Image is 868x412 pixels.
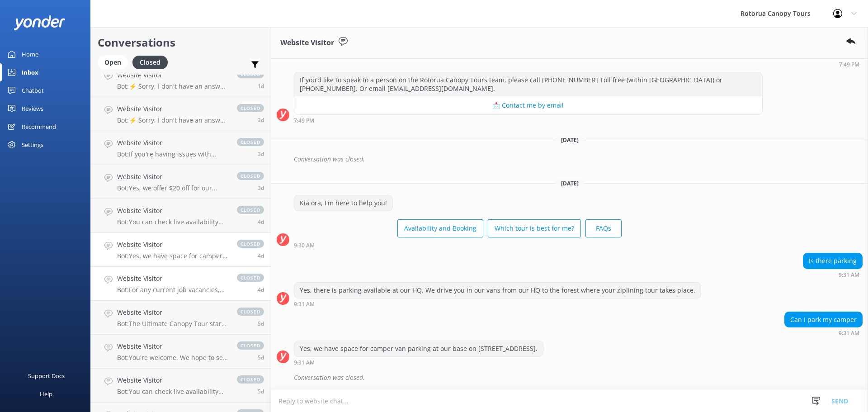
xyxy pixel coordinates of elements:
[91,267,271,301] a: Website VisitorBot:For any current job vacancies, please visit [URL][DOMAIN_NAME] :).closed4d
[237,138,264,146] span: closed
[556,180,584,187] span: [DATE]
[294,243,315,248] strong: 9:30 AM
[556,136,584,144] span: [DATE]
[258,184,264,192] span: Sep 07 2025 01:27pm (UTC +12:00) Pacific/Auckland
[277,152,863,167] div: 2025-08-06T22:23:37.969
[28,367,65,385] div: Support Docs
[117,354,228,362] p: Bot: You're welcome. We hope to see you soon!
[294,341,543,356] div: Yes, we have space for camper van parking at our base on [STREET_ADDRESS].
[40,385,52,403] div: Help
[294,152,863,167] div: Conversation was closed.
[237,274,264,282] span: closed
[91,199,271,233] a: Website VisitorBot:You can check live availability and make a booking for the Original Canopy Tou...
[117,274,228,284] h4: Website Visitor
[117,206,228,216] h4: Website Visitor
[117,218,228,226] p: Bot: You can check live availability and make a booking for the Original Canopy Tour here: [URL][...
[237,206,264,214] span: closed
[258,218,264,226] span: Sep 07 2025 11:04am (UTC +12:00) Pacific/Auckland
[117,172,228,182] h4: Website Visitor
[117,184,228,192] p: Bot: Yes, we offer $20 off for our Rotorua locals. Use code 'LOCALLOVE20' at the checkout.
[91,131,271,165] a: Website VisitorBot:If you're having issues with online booking, please call us on 0800 CANOPY (22...
[258,354,264,361] span: Sep 06 2025 09:38am (UTC +12:00) Pacific/Auckland
[117,82,228,90] p: Bot: ⚡ Sorry, I don't have an answer for that. Could you please try and rephrase your question? A...
[294,195,392,211] div: Kia ora, I'm here to help you!
[22,63,38,81] div: Inbox
[294,370,863,385] div: Conversation was closed.
[258,82,264,90] span: Sep 09 2025 04:06pm (UTC +12:00) Pacific/Auckland
[397,219,483,237] button: Availability and Booking
[91,335,271,369] a: Website VisitorBot:You're welcome. We hope to see you soon!closed5d
[117,70,228,80] h4: Website Visitor
[784,330,863,336] div: Sep 07 2025 09:31am (UTC +12:00) Pacific/Auckland
[22,136,43,154] div: Settings
[14,15,66,30] img: yonder-white-logo.png
[294,118,314,123] strong: 7:49 PM
[280,37,334,49] h3: Website Visitor
[91,165,271,199] a: Website VisitorBot:Yes, we offer $20 off for our Rotorua locals. Use code 'LOCALLOVE20' at the ch...
[803,271,863,278] div: Sep 07 2025 09:31am (UTC +12:00) Pacific/Auckland
[117,252,228,260] p: Bot: Yes, we have space for camper van parking at our base on [STREET_ADDRESS].
[132,57,172,67] a: Closed
[117,138,228,148] h4: Website Visitor
[294,302,315,307] strong: 9:31 AM
[294,283,701,298] div: Yes, there is parking available at our HQ. We drive you in our vans from our HQ to the forest whe...
[258,388,264,395] span: Sep 06 2025 09:27am (UTC +12:00) Pacific/Auckland
[98,56,128,69] div: Open
[117,286,228,294] p: Bot: For any current job vacancies, please visit [URL][DOMAIN_NAME] :).
[294,301,701,307] div: Sep 07 2025 09:31am (UTC +12:00) Pacific/Auckland
[91,369,271,403] a: Website VisitorBot:You can check live availability and make a booking for the Original Canopy Tou...
[237,341,264,350] span: closed
[117,308,228,317] h4: Website Visitor
[237,104,264,112] span: closed
[294,359,543,365] div: Sep 07 2025 09:31am (UTC +12:00) Pacific/Auckland
[839,331,859,336] strong: 9:31 AM
[22,99,43,118] div: Reviews
[785,312,862,327] div: Can I park my camper
[117,116,228,124] p: Bot: ⚡ Sorry, I don't have an answer for that. Could you please try and rephrase your question? A...
[258,320,264,327] span: Sep 06 2025 10:12am (UTC +12:00) Pacific/Auckland
[294,117,763,123] div: Aug 06 2025 07:49pm (UTC +12:00) Pacific/Auckland
[117,104,228,114] h4: Website Visitor
[117,388,228,396] p: Bot: You can check live availability and make a booking for the Original Canopy Tour here: [URL][...
[117,341,228,351] h4: Website Visitor
[829,61,863,67] div: Aug 06 2025 07:49pm (UTC +12:00) Pacific/Auckland
[98,34,264,51] h2: Conversations
[803,253,862,269] div: Is there parking
[22,81,44,99] div: Chatbot
[294,72,762,96] div: If you’d like to speak to a person on the Rotorua Canopy Tours team, please call [PHONE_NUMBER] T...
[585,219,622,237] button: FAQs
[117,240,228,250] h4: Website Visitor
[258,286,264,294] span: Sep 06 2025 03:39pm (UTC +12:00) Pacific/Auckland
[258,150,264,158] span: Sep 07 2025 08:45pm (UTC +12:00) Pacific/Auckland
[117,320,228,328] p: Bot: The Ultimate Canopy Tour starts from NZ$229 for kids and NZ$259 for adults, with family pack...
[258,116,264,124] span: Sep 07 2025 09:24pm (UTC +12:00) Pacific/Auckland
[258,252,264,260] span: Sep 07 2025 09:31am (UTC +12:00) Pacific/Auckland
[277,370,863,385] div: 2025-09-06T23:35:35.858
[488,219,581,237] button: Which tour is best for me?
[237,375,264,384] span: closed
[132,56,168,69] div: Closed
[117,375,228,385] h4: Website Visitor
[839,62,859,67] strong: 7:49 PM
[98,57,132,67] a: Open
[117,150,228,158] p: Bot: If you're having issues with online booking, please call us on 0800 CANOPY (226679) toll-fre...
[91,63,271,97] a: Website VisitorBot:⚡ Sorry, I don't have an answer for that. Could you please try and rephrase yo...
[839,272,859,278] strong: 9:31 AM
[22,118,56,136] div: Recommend
[237,308,264,316] span: closed
[91,233,271,267] a: Website VisitorBot:Yes, we have space for camper van parking at our base on [STREET_ADDRESS].clos...
[294,242,622,248] div: Sep 07 2025 09:30am (UTC +12:00) Pacific/Auckland
[237,240,264,248] span: closed
[294,96,762,114] button: 📩 Contact me by email
[237,172,264,180] span: closed
[22,45,38,63] div: Home
[91,301,271,335] a: Website VisitorBot:The Ultimate Canopy Tour starts from NZ$229 for kids and NZ$259 for adults, wi...
[91,97,271,131] a: Website VisitorBot:⚡ Sorry, I don't have an answer for that. Could you please try and rephrase yo...
[294,360,315,365] strong: 9:31 AM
